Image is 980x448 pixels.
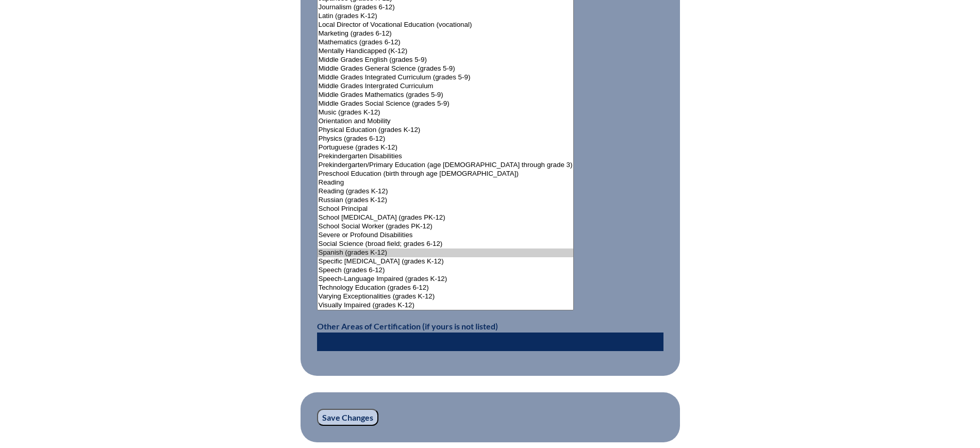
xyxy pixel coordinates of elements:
option: Technology Education (grades 6-12) [318,284,574,292]
input: Save Changes [317,409,378,426]
option: Local Director of Vocational Education (vocational) [318,21,574,29]
option: Middle Grades General Science (grades 5-9) [318,64,574,73]
option: Physical Education (grades K-12) [318,126,574,135]
option: Portuguese (grades K-12) [318,143,574,152]
option: Preschool Education (birth through age [DEMOGRAPHIC_DATA]) [318,170,574,178]
option: Russian (grades K-12) [318,196,574,205]
option: Mentally Handicapped (K-12) [318,47,574,56]
option: Speech (grades 6-12) [318,266,574,275]
option: Middle Grades Intergrated Curriculum [318,82,574,91]
option: Middle Grades Integrated Curriculum (grades 5-9) [318,73,574,82]
option: Speech-Language Impaired (grades K-12) [318,275,574,284]
option: Severe or Profound Disabilities [318,231,574,240]
option: Prekindergarten Disabilities [318,152,574,161]
option: School Social Worker (grades PK-12) [318,222,574,231]
option: Varying Exceptionalities (grades K-12) [318,292,574,301]
option: Prekindergarten/Primary Education (age [DEMOGRAPHIC_DATA] through grade 3) [318,161,574,170]
option: School [MEDICAL_DATA] (grades PK-12) [318,213,574,222]
option: Orientation and Mobility [318,117,574,126]
option: Journalism (grades 6-12) [318,3,574,12]
label: Other Areas of Certification (if yours is not listed) [317,321,498,331]
option: Middle Grades Social Science (grades 5-9) [318,99,574,108]
option: Reading [318,178,574,187]
option: Middle Grades Mathematics (grades 5-9) [318,91,574,99]
option: Specific [MEDICAL_DATA] (grades K-12) [318,257,574,266]
option: Physics (grades 6-12) [318,135,574,143]
option: Music (grades K-12) [318,108,574,117]
option: Mathematics (grades 6-12) [318,38,574,47]
option: Middle Grades English (grades 5-9) [318,56,574,64]
option: Spanish (grades K-12) [318,248,574,257]
option: Latin (grades K-12) [318,12,574,21]
option: Visually Impaired (grades K-12) [318,301,574,310]
option: Reading (grades K-12) [318,187,574,196]
option: School Principal [318,205,574,213]
option: Marketing (grades 6-12) [318,29,574,38]
option: Social Science (broad field; grades 6-12) [318,240,574,248]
